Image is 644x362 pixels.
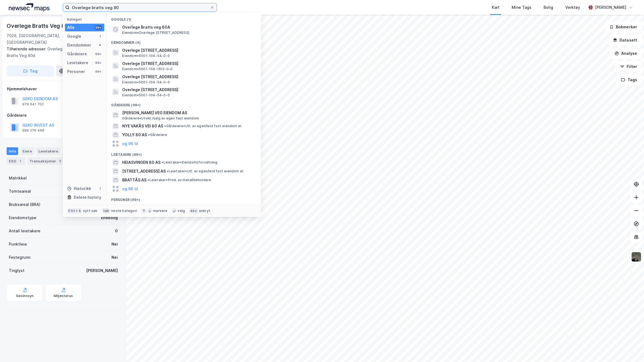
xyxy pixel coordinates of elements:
[164,124,242,128] span: Gårdeiere • Utl. av egen/leid fast eiendom el.
[67,68,85,75] div: Personer
[9,267,24,274] div: Tinglyst
[94,69,102,74] div: 99+
[7,46,116,59] div: Overlege Bratts Veg 80c, Overlege Bratts Veg 80d
[122,159,160,166] span: HEIASVINGEN 80 AS
[162,160,163,164] span: •
[122,31,189,35] span: Eiendom • Overlege [STREET_ADDRESS]
[54,294,73,298] div: Miljøstatus
[148,178,149,182] span: •
[122,177,146,183] span: BRATTÅS AS
[122,60,254,67] span: Overlege [STREET_ADDRESS]
[615,61,642,72] button: Filter
[122,47,254,54] span: Overlege [STREET_ADDRESS]
[164,124,166,128] span: •
[616,336,644,362] div: Kontrollprogram for chat
[70,3,210,12] input: Søk på adresse, matrikkel, gårdeiere, leietakere eller personer
[7,86,120,92] div: Hjemmelshaver
[16,294,34,298] div: Geoinnsyn
[153,209,167,213] div: markere
[107,13,261,23] div: Google (1)
[67,42,91,48] div: Eiendommer
[17,158,23,164] div: 1
[67,33,81,40] div: Google
[67,51,87,57] div: Gårdeiere
[111,254,118,261] div: Nei
[9,175,27,181] div: Matrikkel
[36,147,60,155] div: Leietakere
[148,133,167,137] span: Gårdeiere
[122,24,254,31] span: Overlege Bratts veg 80A
[86,267,118,274] div: [PERSON_NAME]
[122,93,170,97] span: Eiendom • 5001-104-54-0-0
[22,102,44,107] div: 979 641 702
[148,178,211,182] span: Leietaker • Prod. av metallbeholdere
[94,25,102,30] div: 99+
[167,169,244,173] span: Leietaker • Utl. av egen/leid fast eiendom el.
[102,208,110,214] div: tab
[122,74,254,80] span: Overlege [STREET_ADDRESS]
[631,252,642,262] img: 9k=
[7,32,78,46] div: 7026, [GEOGRAPHIC_DATA], [GEOGRAPHIC_DATA]
[605,21,642,32] button: Bokmerker
[107,193,261,203] div: Personer (99+)
[7,157,25,165] div: ESG
[111,209,137,213] div: neste kategori
[9,214,36,221] div: Eiendomstype
[162,160,217,165] span: Leietaker • Eiendomsforvaltning
[101,214,118,221] div: Enebolig
[57,158,63,164] div: 3
[9,188,31,195] div: Tomteareal
[122,86,254,93] span: Overlege [STREET_ADDRESS]
[9,254,30,261] div: Festegrunn
[98,34,102,39] div: 1
[544,4,553,11] div: Bolig
[122,186,138,192] button: og 96 til
[22,128,44,133] div: 989 276 468
[595,4,626,11] div: [PERSON_NAME]
[9,3,50,12] img: logo.a4113a55bc3d86da70a041830d287a7e.svg
[122,54,170,58] span: Eiendom • 5001-104-54-0-0
[608,35,642,46] button: Datasett
[148,133,150,137] span: •
[122,140,138,147] button: og 96 til
[610,48,642,59] button: Analyse
[27,157,65,165] div: Transaksjoner
[565,4,580,11] div: Verktøy
[9,201,40,208] div: Bruksareal (BRA)
[122,168,166,175] span: [STREET_ADDRESS] AS
[67,185,91,192] div: Historikk
[7,66,54,77] button: Tag
[7,47,47,51] span: Tilhørende adresser:
[7,112,120,119] div: Gårdeiere
[107,148,261,158] div: Leietakere (99+)
[94,61,102,65] div: 99+
[83,209,98,213] div: nytt søk
[67,208,82,214] div: Ctrl + k
[122,116,199,121] span: Gårdeiere • Utvikl./salg av egen fast eiendom
[98,43,102,47] div: 4
[616,74,642,85] button: Tags
[9,228,40,234] div: Antall leietakere
[199,209,210,213] div: avbryt
[98,186,102,191] div: 1
[122,80,170,85] span: Eiendom • 5001-104-54-0-0
[67,17,104,21] div: Kategori
[67,59,88,66] div: Leietakere
[20,147,34,155] div: Eiere
[492,4,500,11] div: Kart
[122,67,173,71] span: Eiendom • 5001-104-1612-0-0
[512,4,531,11] div: Mine Tags
[167,169,168,173] span: •
[107,99,261,108] div: Gårdeiere (99+)
[122,132,147,138] span: YOLLY 80 AS
[74,194,101,201] div: Delete history
[94,52,102,56] div: 99+
[67,24,75,31] div: Alle
[107,36,261,46] div: Eiendommer (4)
[9,241,27,247] div: Punktleie
[115,228,118,234] div: 0
[7,147,18,155] div: Info
[122,123,163,129] span: NYE VAKÅS VEI 80 AS
[189,208,198,214] div: esc
[62,147,83,155] div: Datasett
